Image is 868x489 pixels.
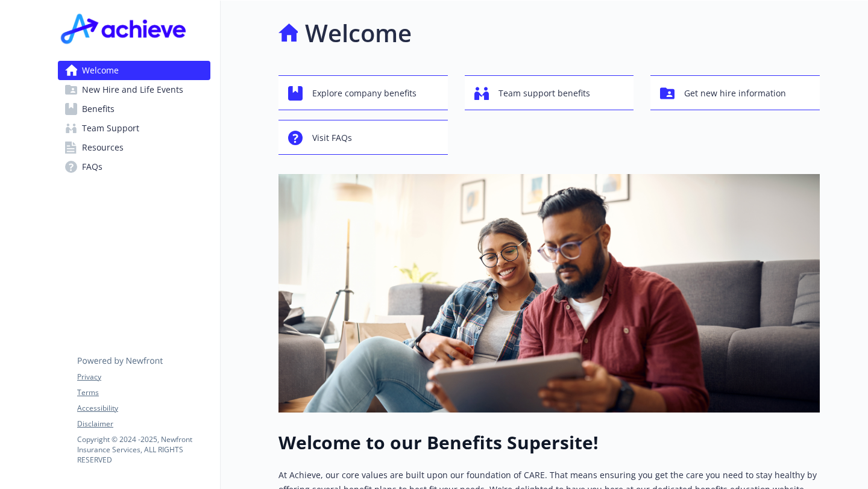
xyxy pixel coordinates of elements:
[305,15,412,51] h1: Welcome
[278,75,448,110] button: Explore company benefits
[312,126,352,149] span: Visit FAQs
[77,387,210,398] a: Terms
[58,61,210,80] a: Welcome
[77,419,210,429] a: Disclaimer
[465,75,634,110] button: Team support benefits
[58,80,210,99] a: New Hire and Life Events
[82,138,124,157] span: Resources
[650,75,820,110] button: Get new hire information
[312,82,417,105] span: Explore company benefits
[58,138,210,157] a: Resources
[82,61,119,80] span: Welcome
[278,432,820,453] h1: Welcome to our Benefits Supersite!
[58,119,210,138] a: Team Support
[82,119,139,138] span: Team Support
[82,80,183,99] span: New Hire and Life Events
[498,82,590,105] span: Team support benefits
[77,403,210,414] a: Accessibility
[82,99,115,119] span: Benefits
[278,174,820,413] img: overview page banner
[58,99,210,119] a: Benefits
[77,372,210,382] a: Privacy
[82,157,102,176] span: FAQs
[58,157,210,176] a: FAQs
[684,82,786,105] span: Get new hire information
[77,434,210,465] p: Copyright © 2024 - 2025 , Newfront Insurance Services, ALL RIGHTS RESERVED
[278,120,448,155] button: Visit FAQs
